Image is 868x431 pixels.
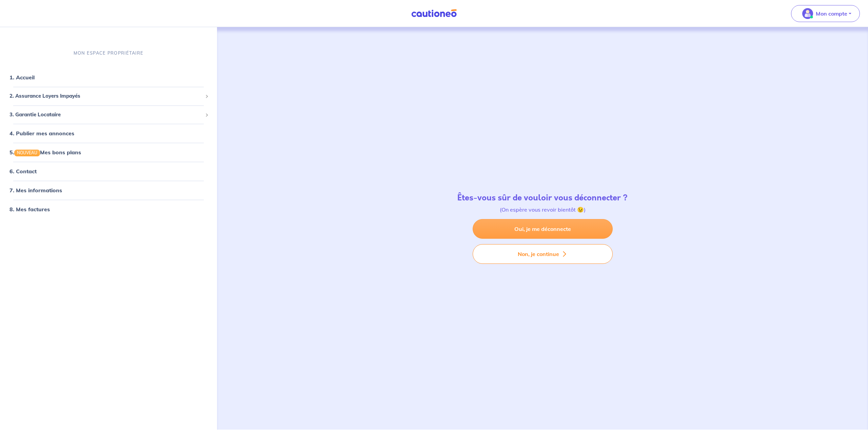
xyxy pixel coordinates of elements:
a: 7. Mes informations [9,187,62,194]
a: 8. Mes factures [9,206,50,213]
a: 5.NOUVEAUMes bons plans [9,149,81,156]
p: Mon compte [816,9,847,18]
a: Oui, je me déconnecte [473,219,613,239]
div: 8. Mes factures [3,202,214,216]
div: 4. Publier mes annonces [3,126,214,140]
div: 3. Garantie Locataire [3,108,214,121]
div: 1. Accueil [3,71,214,84]
div: 5.NOUVEAUMes bons plans [3,145,214,159]
img: Cautioneo [409,9,459,18]
div: 2. Assurance Loyers Impayés [3,90,214,103]
span: 3. Garantie Locataire [9,111,202,119]
p: MON ESPACE PROPRIÉTAIRE [74,50,143,56]
a: 6. Contact [9,168,37,175]
img: illu_account_valid_menu.svg [802,8,813,19]
div: 7. Mes informations [3,183,214,197]
p: (On espère vous revoir bientôt 😉) [457,205,628,214]
button: illu_account_valid_menu.svgMon compte [791,5,860,22]
span: 2. Assurance Loyers Impayés [9,92,202,100]
div: 6. Contact [3,164,214,178]
button: Non, je continue [473,244,613,264]
a: 4. Publier mes annonces [9,130,74,137]
h4: Êtes-vous sûr de vouloir vous déconnecter ? [457,193,628,203]
a: 1. Accueil [9,74,35,81]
